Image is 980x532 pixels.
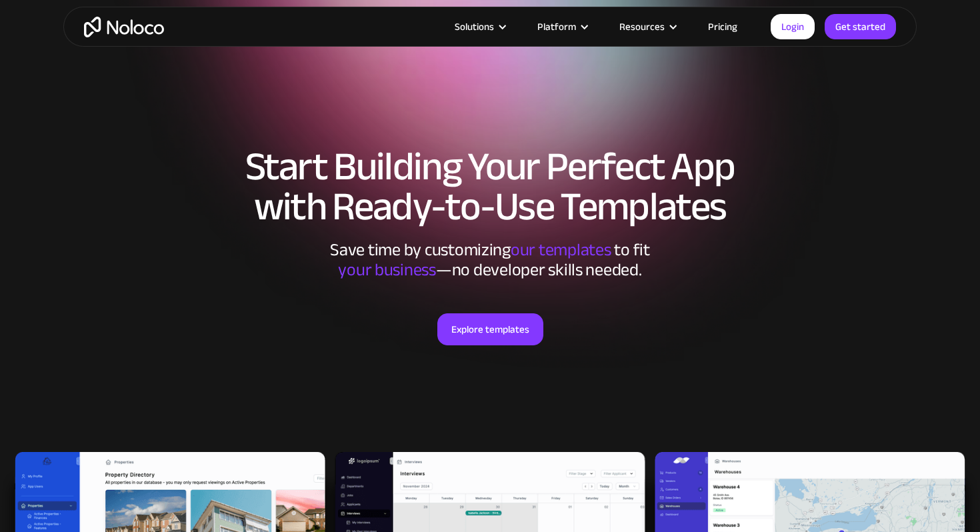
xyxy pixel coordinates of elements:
[84,17,164,37] a: home
[771,14,815,39] a: Login
[825,14,896,39] a: Get started
[619,18,665,35] div: Resources
[511,233,611,266] span: our templates
[455,18,494,35] div: Solutions
[338,253,436,286] span: your business
[77,147,903,227] h1: Start Building Your Perfect App with Ready-to-Use Templates
[603,18,691,35] div: Resources
[438,18,521,35] div: Solutions
[537,18,576,35] div: Platform
[691,18,754,35] a: Pricing
[290,240,690,280] div: Save time by customizing to fit ‍ —no developer skills needed.
[521,18,603,35] div: Platform
[437,313,543,345] a: Explore templates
